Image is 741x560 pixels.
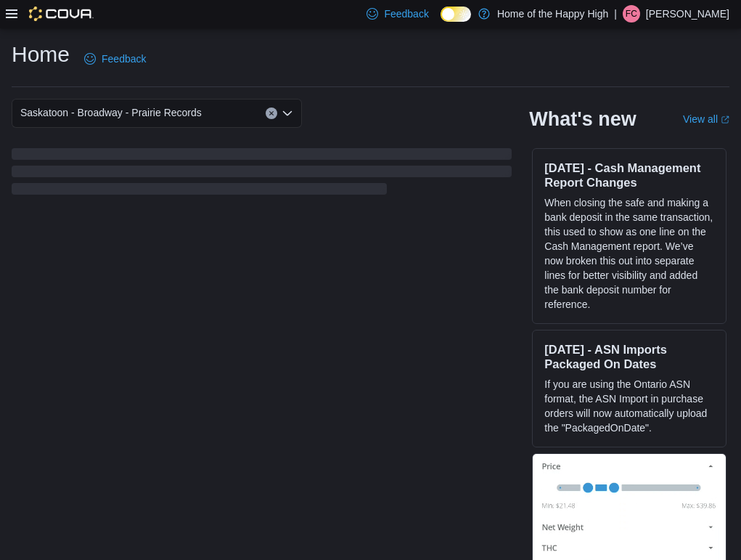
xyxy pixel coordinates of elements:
[646,5,729,23] p: [PERSON_NAME]
[626,5,637,23] span: FC
[102,52,146,66] span: Feedback
[623,5,640,23] div: Fiona Corney
[441,22,441,23] span: Dark Mode
[266,107,277,119] button: Clear input
[282,107,293,119] button: Open list of options
[12,40,70,69] h1: Home
[12,151,512,198] span: Loading
[614,5,617,23] p: |
[497,5,608,23] p: Home of the Happy High
[78,44,152,73] a: Feedback
[683,113,729,125] a: View allExternal link
[544,161,714,190] h3: [DATE] - Cash Management Report Changes
[544,195,714,312] p: When closing the safe and making a bank deposit in the same transaction, this used to show as one...
[441,7,471,22] input: Dark Mode
[384,7,428,21] span: Feedback
[544,342,714,371] h3: [DATE] - ASN Imports Packaged On Dates
[529,107,636,131] h2: What's new
[29,7,94,21] img: Cova
[20,104,202,121] span: Saskatoon - Broadway - Prairie Records
[544,377,714,435] p: If you are using the Ontario ASN format, the ASN Import in purchase orders will now automatically...
[721,115,729,124] svg: External link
